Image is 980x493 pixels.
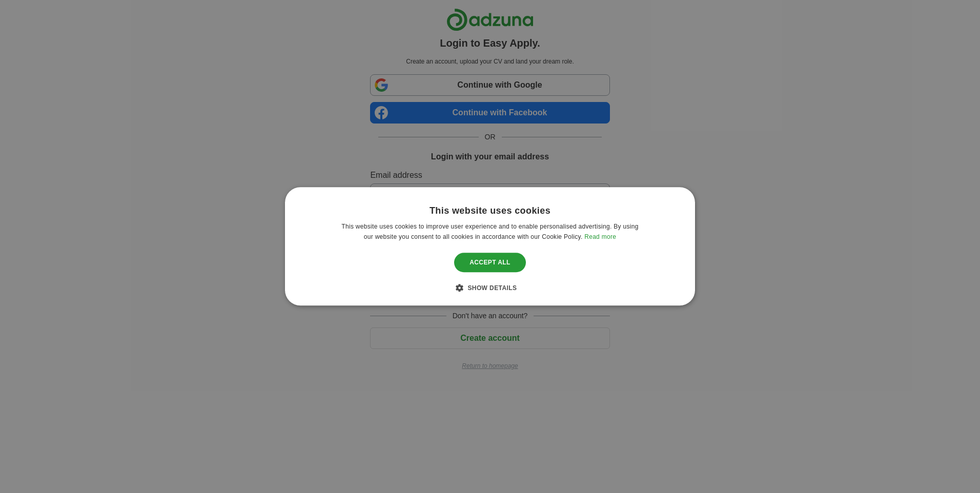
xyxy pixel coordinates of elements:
div: Show details [463,283,517,293]
span: This website uses cookies to improve user experience and to enable personalised advertising. By u... [341,223,638,241]
div: Accept all [454,253,526,272]
div: Cookie consent dialog [285,187,695,305]
span: Show details [467,285,517,292]
a: Read more, opens a new window [584,234,616,241]
div: This website uses cookies [430,205,550,217]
